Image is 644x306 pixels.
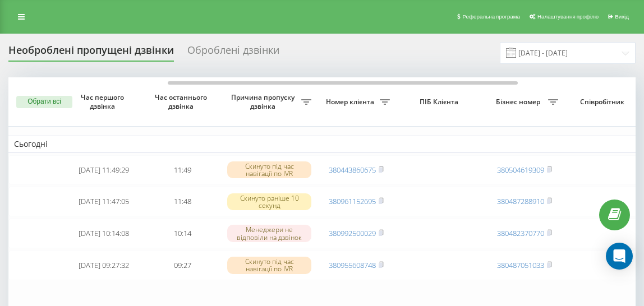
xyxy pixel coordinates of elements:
span: Вихід [615,13,629,20]
span: Налаштування профілю [537,13,599,20]
span: ПІБ Клієнта [405,98,476,106]
span: Час останнього дзвінка [152,93,213,110]
span: Номер клієнта [323,98,380,106]
td: 11:48 [143,187,222,216]
td: [DATE] 11:47:05 [65,187,143,216]
span: Співробітник [569,98,638,106]
div: Менеджери не відповіли на дзвінок [227,225,311,242]
td: 11:49 [143,155,222,185]
div: Скинуто раніше 10 секунд [227,193,311,210]
span: Причина пропуску дзвінка [227,93,301,110]
div: Скинуто під час навігації по IVR [227,257,311,273]
a: 380482370770 [497,228,544,238]
a: 380487051033 [497,260,544,270]
div: Оброблені дзвінки [187,44,279,62]
div: Необроблені пропущені дзвінки [8,44,174,62]
span: Час першого дзвінка [73,93,134,110]
td: [DATE] 11:49:29 [65,155,143,185]
a: 380961152695 [329,196,376,206]
span: Реферальна програма [462,13,520,20]
div: Open Intercom Messenger [606,243,633,270]
a: 380955608748 [329,260,376,270]
span: Бізнес номер [491,98,548,106]
td: [DATE] 09:27:32 [65,251,143,280]
td: [DATE] 10:14:08 [65,219,143,248]
div: Скинуто під час навігації по IVR [227,161,311,178]
a: 380443860675 [329,165,376,175]
button: Обрати всі [16,96,72,108]
a: 380504619309 [497,165,544,175]
td: 10:14 [143,219,222,248]
td: 09:27 [143,251,222,280]
a: 380487288910 [497,196,544,206]
a: 380992500029 [329,228,376,238]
